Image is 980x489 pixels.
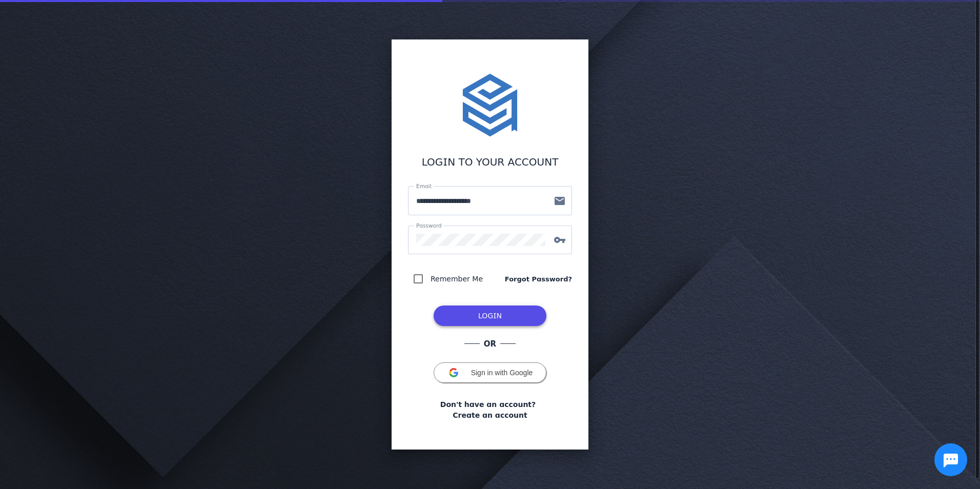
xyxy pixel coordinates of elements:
span: LOGIN [478,312,502,320]
label: Remember Me [428,273,483,285]
mat-icon: vpn_key [547,234,572,246]
span: Sign in with Google [471,369,533,377]
button: Sign in with Google [434,362,546,383]
img: stacktome.svg [457,72,523,138]
span: OR [480,338,500,350]
mat-label: Email [416,184,431,190]
button: LOG IN [434,305,546,326]
mat-label: Password [416,223,442,229]
div: LOGIN TO YOUR ACCOUNT [408,154,572,170]
a: Create an account [453,410,527,421]
a: Forgot Password? [505,274,572,284]
mat-icon: mail [547,195,572,207]
span: Don't have an account? [440,399,536,410]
